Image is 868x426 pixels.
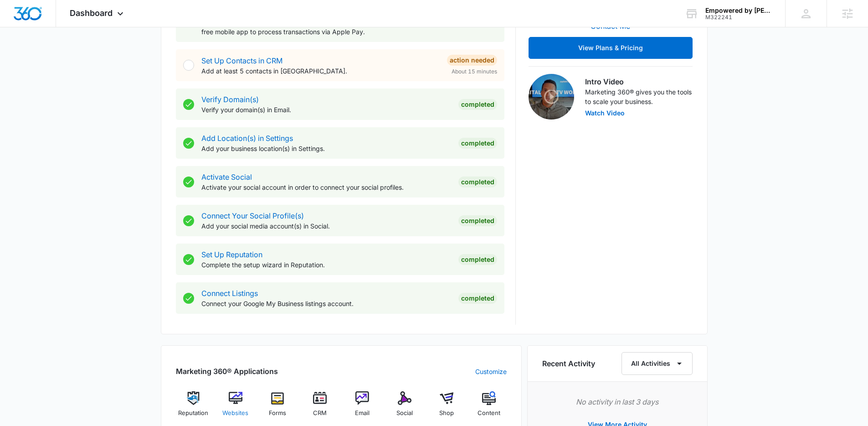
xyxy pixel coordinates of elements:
[269,409,286,418] span: Forms
[201,105,451,114] p: Verify your domain(s) in Email.
[70,8,113,18] span: Dashboard
[458,99,497,110] div: Completed
[705,7,772,14] div: account name
[458,215,497,226] div: Completed
[585,110,625,116] button: Watch Video
[178,409,208,418] span: Reputation
[201,182,451,192] p: Activate your social account in order to connect your social profiles.
[201,66,440,76] p: Add at least 5 contacts in [GEOGRAPHIC_DATA].
[396,409,413,418] span: Social
[201,289,258,298] a: Connect Listings
[201,134,293,143] a: Add Location(s) in Settings
[458,293,497,304] div: Completed
[621,352,693,375] button: All Activities
[201,250,262,259] a: Set Up Reputation
[201,144,451,153] p: Add your business location(s) in Settings.
[458,138,497,149] div: Completed
[260,391,295,424] a: Forms
[475,367,507,376] a: Customize
[585,87,693,106] p: Marketing 360® gives you the tools to scale your business.
[387,391,422,424] a: Social
[303,391,338,424] a: CRM
[529,37,693,59] button: View Plans & Pricing
[222,409,248,418] span: Websites
[313,409,327,418] span: CRM
[176,391,211,424] a: Reputation
[345,391,380,424] a: Email
[201,95,259,104] a: Verify Domain(s)
[529,74,574,119] img: Intro Video
[355,409,370,418] span: Email
[447,55,497,66] div: Action Needed
[176,366,278,377] h2: Marketing 360® Applications
[201,260,451,270] p: Complete the setup wizard in Reputation.
[585,76,693,87] h3: Intro Video
[218,391,253,424] a: Websites
[201,211,304,220] a: Connect Your Social Profile(s)
[542,358,595,369] h6: Recent Activity
[458,177,497,187] div: Completed
[478,409,500,418] span: Content
[201,172,252,182] a: Activate Social
[201,56,282,65] a: Set Up Contacts in CRM
[472,391,507,424] a: Content
[705,14,772,21] div: account id
[429,391,464,424] a: Shop
[439,409,454,418] span: Shop
[458,254,497,265] div: Completed
[452,68,497,76] span: About 15 minutes
[201,221,451,231] p: Add your social media account(s) in Social.
[542,396,693,407] p: No activity in last 3 days
[201,299,451,308] p: Connect your Google My Business listings account.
